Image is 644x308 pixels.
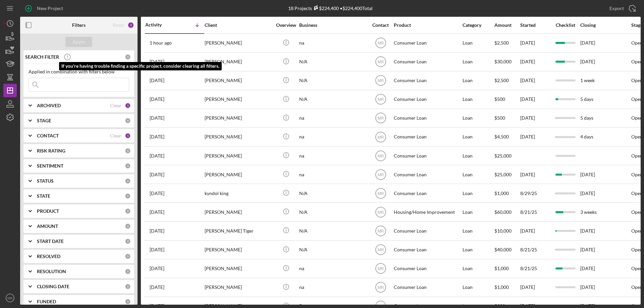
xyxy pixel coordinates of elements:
[580,22,631,28] div: Closing
[368,22,393,28] div: Contact
[299,184,366,202] div: N/A
[377,153,384,158] text: MR
[205,222,272,240] div: [PERSON_NAME] Tiger
[580,284,595,290] time: [DATE]
[205,147,272,165] div: [PERSON_NAME]
[520,128,550,146] div: [DATE]
[494,115,505,121] span: $500
[150,153,164,159] time: 2025-09-05 15:05
[73,37,85,47] div: Apply
[580,209,597,215] time: 3 weeks
[494,59,512,64] span: $30,000
[377,116,384,121] text: MR
[150,191,164,196] time: 2025-08-29 15:23
[621,279,637,295] iframe: Intercom live chat
[125,54,131,60] div: 0
[463,222,494,240] div: Loan
[150,285,164,290] time: 2025-08-19 18:41
[125,268,131,274] div: 0
[463,22,494,28] div: Category
[377,78,384,83] text: MR
[463,241,494,259] div: Loan
[205,241,272,259] div: [PERSON_NAME]
[299,222,366,240] div: N/A
[299,109,366,127] div: na
[125,178,131,184] div: 0
[72,22,86,28] b: Filters
[463,128,494,146] div: Loan
[463,34,494,52] div: Loan
[3,291,17,305] button: MR
[205,22,272,28] div: Client
[205,53,272,71] div: [PERSON_NAME]
[37,284,69,289] b: CLOSING DATE
[37,2,63,15] div: New Project
[37,224,58,229] b: AMOUNT
[603,2,641,15] button: Export
[394,22,461,28] div: Product
[299,166,366,183] div: na
[494,228,512,234] span: $10,000
[8,296,13,300] text: MR
[205,279,272,296] div: [PERSON_NAME]
[377,229,384,234] text: MR
[150,40,172,46] time: 2025-09-15 17:55
[463,147,494,165] div: Loan
[299,260,366,278] div: na
[125,103,131,109] div: 1
[110,103,121,108] div: Clear
[394,241,461,259] div: Consumer Loan
[37,193,50,199] b: STATE
[127,22,134,28] div: 2
[205,128,272,146] div: [PERSON_NAME]
[125,284,131,290] div: 0
[299,128,366,146] div: na
[520,184,550,202] div: 8/29/25
[150,97,164,102] time: 2025-09-10 21:04
[394,90,461,108] div: Consumer Loan
[580,134,593,139] time: 4 days
[494,247,512,252] span: $40,000
[494,190,509,196] span: $1,000
[463,53,494,71] div: Loan
[299,147,366,165] div: na
[463,260,494,278] div: Loan
[37,178,54,184] b: STATUS
[520,72,550,89] div: [DATE]
[37,163,63,169] b: SENTIMENT
[580,115,593,121] time: 5 days
[551,22,580,28] div: Checklist
[150,266,164,271] time: 2025-08-21 16:33
[299,241,366,259] div: N/A
[520,203,550,221] div: 8/21/25
[520,279,550,296] div: [DATE]
[580,265,595,271] time: [DATE]
[394,203,461,221] div: Housing/Home Improvement
[37,118,51,123] b: STAGE
[150,115,164,121] time: 2025-09-10 11:31
[205,109,272,127] div: [PERSON_NAME]
[150,209,164,215] time: 2025-08-22 18:02
[580,190,595,196] time: [DATE]
[394,109,461,127] div: Consumer Loan
[273,22,299,28] div: Overview
[377,210,384,214] text: MR
[520,90,550,108] div: [DATE]
[205,166,272,183] div: [PERSON_NAME]
[377,285,384,290] text: MR
[494,284,509,290] span: $1,000
[125,163,131,169] div: 0
[394,72,461,89] div: Consumer Loan
[37,254,60,259] b: RESOLVED
[37,148,65,153] b: RISK RATING
[299,203,366,221] div: N/A
[205,34,272,52] div: [PERSON_NAME]
[377,97,384,102] text: MR
[20,2,70,15] button: New Project
[494,265,509,271] span: $1,000
[150,134,164,139] time: 2025-09-09 13:25
[580,77,595,83] time: 1 week
[37,299,56,304] b: FUNDED
[29,69,129,74] div: Applied in combination with filters below
[520,34,550,52] div: [DATE]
